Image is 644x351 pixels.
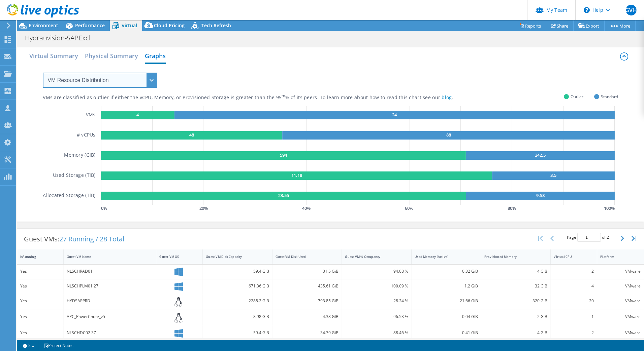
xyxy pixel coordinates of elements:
[29,22,58,29] span: Environment
[17,229,131,249] div: Guest VMs:
[280,152,287,158] text: 594
[600,329,641,337] div: VMware
[626,5,637,15] span: GVH
[101,205,618,211] svg: GaugeChartPercentageAxisTexta
[86,111,96,119] h5: VMs
[20,282,60,290] div: Yes
[77,131,96,140] h5: # vCPUs
[345,297,408,305] div: 28.24 %
[67,329,153,337] div: NLSCHDC02 37
[554,268,594,275] div: 2
[75,22,105,29] span: Performance
[39,341,78,350] a: Project Notes
[159,255,191,259] div: Guest VM OS
[18,341,39,350] a: 2
[64,151,95,160] h5: Memory (GiB)
[415,297,478,305] div: 21.66 GiB
[415,282,478,290] div: 1.2 GiB
[59,234,124,243] span: 27 Running / 28 Total
[276,282,339,290] div: 435.61 GiB
[550,172,556,178] text: 3.5
[600,313,641,320] div: VMware
[508,205,516,211] text: 80 %
[206,282,269,290] div: 671.36 GiB
[206,329,269,337] div: 59.4 GiB
[546,21,574,31] a: Share
[536,192,545,198] text: 9.58
[201,22,231,29] span: Tech Refresh
[67,255,145,259] div: Guest VM Name
[154,22,185,29] span: Cloud Pricing
[442,94,452,101] a: blog
[291,172,302,178] text: 11.18
[415,313,478,320] div: 0.04 GiB
[276,268,339,275] div: 31.5 GiB
[276,255,331,259] div: Guest VM Disk Used
[278,192,289,198] text: 23.55
[345,329,408,337] div: 88.46 %
[206,255,261,259] div: Guest VM Disk Capacity
[607,234,609,240] span: 2
[600,297,641,305] div: VMware
[85,49,138,63] h2: Physical Summary
[101,205,107,211] text: 0 %
[22,34,101,42] h1: Hydrauvision-SAPExcl
[20,313,60,320] div: Yes
[600,282,641,290] div: VMware
[43,192,95,200] h5: Allocated Storage (TiB)
[345,268,408,275] div: 94.08 %
[571,93,583,101] span: Outlier
[584,7,590,13] svg: \n
[67,313,153,320] div: APC_PowerChute_v5
[446,132,451,138] text: 88
[604,21,636,31] a: More
[554,255,586,259] div: Virtual CPU
[604,205,615,211] text: 100 %
[206,268,269,275] div: 59.4 GiB
[514,21,546,31] a: Reports
[484,297,548,305] div: 320 GiB
[189,132,194,138] text: 48
[484,268,548,275] div: 4 GiB
[415,255,470,259] div: Used Memory (Active)
[29,49,78,63] h2: Virtual Summary
[405,205,413,211] text: 60 %
[392,112,397,118] text: 24
[415,329,478,337] div: 0.41 GiB
[345,313,408,320] div: 96.53 %
[53,171,96,180] h5: Used Storage (TiB)
[276,313,339,320] div: 4.38 GiB
[136,112,139,118] text: 4
[535,152,546,158] text: 242.5
[484,313,548,320] div: 2 GiB
[199,205,208,211] text: 20 %
[600,255,633,259] div: Platform
[206,313,269,320] div: 8.98 GiB
[20,329,60,337] div: Yes
[20,297,60,305] div: Yes
[20,255,52,259] div: IsRunning
[345,282,408,290] div: 100.09 %
[484,282,548,290] div: 32 GiB
[577,233,601,242] input: jump to page
[206,297,269,305] div: 2285.2 GiB
[276,297,339,305] div: 793.85 GiB
[415,268,478,275] div: 0.32 GiB
[282,93,285,98] sup: th
[600,268,641,275] div: VMware
[484,329,548,337] div: 4 GiB
[145,49,166,64] h2: Graphs
[67,297,153,305] div: HYDSAPPRD
[554,329,594,337] div: 2
[43,94,487,101] div: VMs are classified as outlier if either the vCPU, Memory, or Provisioned Storage is greater than ...
[554,297,594,305] div: 20
[554,282,594,290] div: 4
[573,21,605,31] a: Export
[67,268,153,275] div: NLSCHRAD01
[484,255,540,259] div: Provisioned Memory
[122,22,137,29] span: Virtual
[601,93,618,101] span: Standard
[20,268,60,275] div: Yes
[345,255,400,259] div: Guest VM % Occupancy
[276,329,339,337] div: 34.39 GiB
